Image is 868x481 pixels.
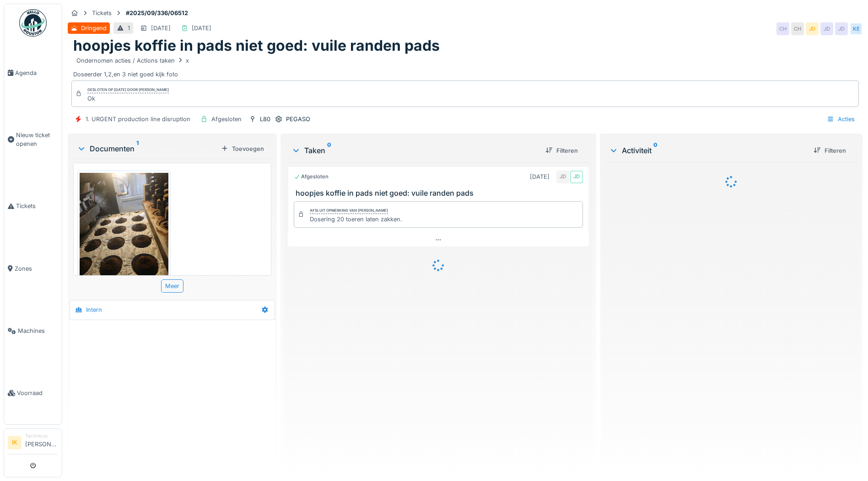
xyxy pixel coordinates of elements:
div: Ondernomen acties / Actions taken x [76,56,189,65]
a: Zones [4,237,62,299]
div: JD [806,22,819,35]
span: Tickets [16,202,58,210]
div: Dringend [81,24,107,32]
div: PEGASO [286,115,310,123]
div: Filteren [810,144,850,157]
div: [DATE] [192,24,211,32]
div: L80 [260,115,270,123]
a: Tickets [4,175,62,237]
div: Afsluit opmerking van [PERSON_NAME] [310,208,388,214]
a: Machines [4,300,62,362]
div: Tickets [92,9,112,17]
li: [PERSON_NAME] [25,433,58,452]
div: Acties [823,112,859,126]
div: Technicus [25,433,58,439]
span: Zones [15,264,58,273]
sup: 1 [136,143,139,154]
img: Badge_color-CXgf-gQk.svg [19,9,47,37]
div: Meer [161,279,183,293]
span: Agenda [15,69,58,77]
span: Voorraad [17,389,58,397]
div: Gesloten op [DATE] door [PERSON_NAME] [87,87,169,93]
div: Documenten [77,143,217,154]
div: Activiteit [609,145,806,156]
a: Voorraad [4,362,62,424]
div: Toevoegen [217,143,268,155]
h3: hoopjes koffie in pads niet goed: vuile randen pads [296,189,585,198]
li: IK [8,436,22,449]
a: Nieuw ticket openen [4,104,62,175]
div: Intern [86,305,102,314]
a: IK Technicus[PERSON_NAME] [8,433,58,454]
div: CH [776,22,789,35]
div: Ok [87,94,169,103]
div: [DATE] [530,172,550,181]
h1: hoopjes koffie in pads niet goed: vuile randen pads [73,37,440,54]
span: Nieuw ticket openen [16,131,58,148]
div: JD [570,171,583,183]
div: 1 [128,24,130,32]
img: bcghfx0k9vvth3v1ut5ixuu1dbyu [80,173,168,291]
div: Taken [291,145,538,156]
div: [DATE] [151,24,171,32]
div: 1. URGENT production line disruption [86,115,190,123]
sup: 0 [327,145,331,156]
div: JD [556,171,569,183]
div: KE [850,22,863,35]
span: Machines [18,326,58,335]
div: JD [820,22,833,35]
div: Afgesloten [294,173,329,181]
sup: 0 [653,145,658,156]
div: Filteren [542,144,582,157]
div: JD [835,22,848,35]
a: Agenda [4,42,62,104]
div: Doseerder 1,2,en 3 niet goed kijk foto [73,55,857,79]
div: Afgesloten [211,115,242,123]
div: Dosering 20 toeren laten zakken. [310,215,402,224]
div: CH [791,22,804,35]
strong: #2025/09/336/06512 [122,9,192,17]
